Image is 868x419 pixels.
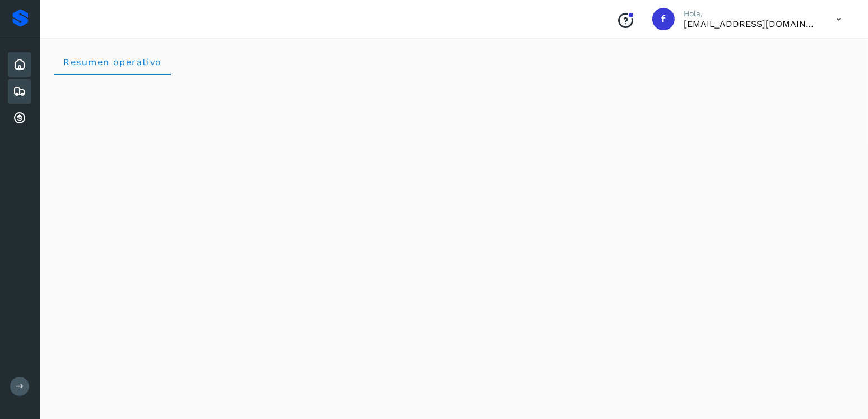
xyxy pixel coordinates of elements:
[63,57,162,67] span: Resumen operativo
[684,19,818,29] p: facturacion@expresssanjavier.com
[8,79,31,104] div: Embarques
[684,9,818,19] p: Hola,
[8,106,31,131] div: Cuentas por cobrar
[8,52,31,77] div: Inicio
